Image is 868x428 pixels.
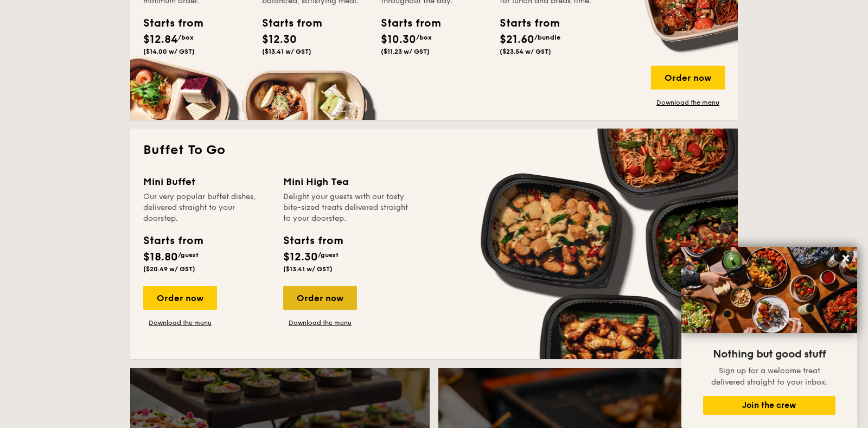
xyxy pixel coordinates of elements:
[262,48,311,55] span: ($13.41 w/ GST)
[703,396,835,415] button: Join the crew
[143,174,270,189] div: Mini Buffet
[416,34,432,41] span: /box
[283,265,333,273] span: ($13.41 w/ GST)
[262,33,297,46] span: $12.30
[837,250,854,267] button: Close
[143,286,217,310] div: Order now
[143,318,217,327] a: Download the menu
[381,33,416,46] span: $10.30
[500,15,548,31] div: Starts from
[143,233,202,249] div: Starts from
[713,348,826,361] span: Nothing but good stuff
[500,48,551,55] span: ($23.54 w/ GST)
[143,191,270,224] div: Our very popular buffet dishes, delivered straight to your doorstep.
[143,251,178,264] span: $18.80
[283,233,342,249] div: Starts from
[651,98,725,107] a: Download the menu
[262,15,311,31] div: Starts from
[178,251,199,259] span: /guest
[381,48,430,55] span: ($11.23 w/ GST)
[143,48,195,55] span: ($14.00 w/ GST)
[534,34,560,41] span: /bundle
[143,33,178,46] span: $12.84
[283,251,318,264] span: $12.30
[143,265,195,273] span: ($20.49 w/ GST)
[283,286,357,310] div: Order now
[381,15,430,31] div: Starts from
[500,33,534,46] span: $21.60
[681,247,857,333] img: DSC07876-Edit02-Large.jpeg
[283,318,357,327] a: Download the menu
[711,366,827,387] span: Sign up for a welcome treat delivered straight to your inbox.
[143,142,725,159] h2: Buffet To Go
[283,191,410,224] div: Delight your guests with our tasty bite-sized treats delivered straight to your doorstep.
[283,174,410,189] div: Mini High Tea
[651,66,725,90] div: Order now
[143,15,192,31] div: Starts from
[178,34,194,41] span: /box
[318,251,339,259] span: /guest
